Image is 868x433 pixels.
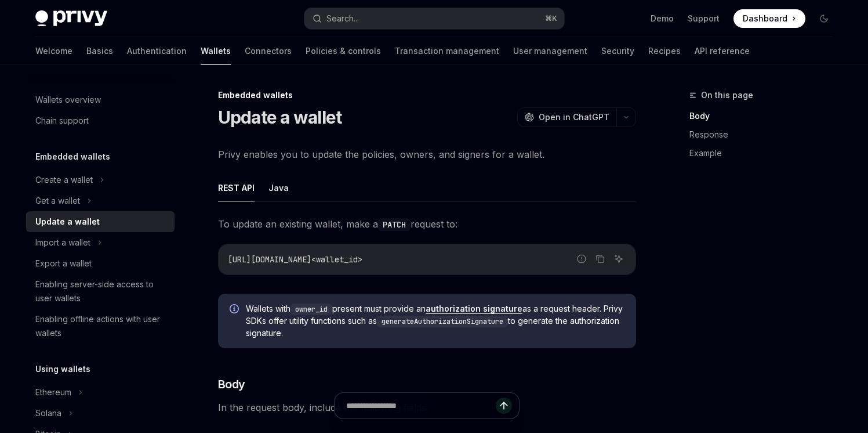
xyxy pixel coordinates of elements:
[35,277,168,305] div: Enabling server-side access to user wallets
[218,216,636,232] span: To update an existing wallet, make a request to:
[513,37,587,65] a: User management
[35,312,168,340] div: Enabling offline actions with user wallets
[201,37,231,65] a: Wallets
[35,385,71,399] div: Ethereum
[743,13,787,24] span: Dashboard
[230,304,241,316] svg: Info
[651,13,674,24] a: Demo
[218,174,255,201] button: REST API
[228,254,362,265] span: [URL][DOMAIN_NAME]<wallet_id>
[648,37,681,65] a: Recipes
[611,251,626,266] button: Ask AI
[377,316,508,327] code: generateAuthorizationSignature
[695,37,750,65] a: API reference
[701,88,753,102] span: On this page
[574,251,589,266] button: Report incorrect code
[26,211,175,232] a: Update a wallet
[127,37,187,65] a: Authentication
[35,150,110,164] h5: Embedded wallets
[545,14,557,23] span: ⌘ K
[218,146,636,163] span: Privy enables you to update the policies, owners, and signers for a wallet.
[35,114,89,128] div: Chain support
[689,144,842,163] a: Example
[35,257,92,270] div: Export a wallet
[218,107,342,128] h1: Update a wallet
[218,89,636,101] div: Embedded wallets
[689,107,842,125] a: Body
[35,194,80,208] div: Get a wallet
[304,8,564,29] button: Search...⌘K
[26,110,175,131] a: Chain support
[35,236,90,250] div: Import a wallet
[35,406,61,420] div: Solana
[496,398,512,414] button: Send message
[378,218,411,231] code: PATCH
[306,37,381,65] a: Policies & controls
[593,251,608,266] button: Copy the contents from the code block
[290,304,332,315] code: owner_id
[35,173,93,187] div: Create a wallet
[86,37,113,65] a: Basics
[689,125,842,144] a: Response
[35,362,90,376] h5: Using wallets
[245,37,292,65] a: Connectors
[246,303,624,339] span: Wallets with present must provide an as a request header. Privy SDKs offer utility functions such...
[688,13,720,24] a: Support
[517,107,616,127] button: Open in ChatGPT
[395,37,499,65] a: Transaction management
[426,304,522,314] a: authorization signature
[218,376,245,392] span: Body
[326,12,359,26] div: Search...
[733,9,805,28] a: Dashboard
[539,111,609,123] span: Open in ChatGPT
[26,274,175,309] a: Enabling server-side access to user wallets
[35,10,107,27] img: dark logo
[26,89,175,110] a: Wallets overview
[26,253,175,274] a: Export a wallet
[35,37,72,65] a: Welcome
[26,309,175,344] a: Enabling offline actions with user wallets
[601,37,634,65] a: Security
[35,215,100,229] div: Update a wallet
[35,93,101,107] div: Wallets overview
[268,174,289,201] button: Java
[815,9,833,28] button: Toggle dark mode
